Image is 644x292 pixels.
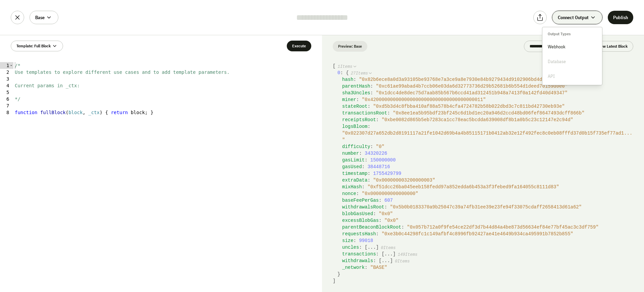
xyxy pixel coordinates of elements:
button: ... [382,257,390,264]
span: " BASE " [370,265,387,270]
span: requestsHash [342,231,376,237]
div: : [342,237,633,244]
span: withdrawalsRoot [342,204,384,210]
span: parentBeaconBlockRoot [342,225,401,230]
div: : [342,244,633,251]
div: : [337,69,633,278]
span: baseFeePerGas [342,198,379,203]
span: hash [342,77,354,82]
span: 38448716 [368,164,390,169]
div: : [342,116,633,123]
span: 607 [384,198,393,203]
span: Toggle code folding, rows 1 through 6 [9,62,13,69]
span: " 0x8ee1ea5b95bdf23bf245c6d1bd1ec20a946d2ccd48bd06fef8647493dcff866b " [393,110,584,116]
span: uncles [342,245,359,250]
div: : [342,103,633,110]
span: ] [390,258,393,263]
div: : [342,251,633,257]
button: Connect Output [552,11,602,24]
div: : [342,197,633,204]
div: : [342,257,633,264]
div: : [342,150,633,157]
span: nonce [342,191,356,196]
span: " 0x022307d27a652db2d8191117a21fe1042d69b4a4b85115171b0412ab32e12f492fec8c0eb08fffd37d0b15f735ef7... [342,131,632,143]
span: number [342,151,359,156]
span: " 0x5b0b0183370a9b25047c39a74fb31ee39e23fe94f33075cdaff2658413d61a62 " [390,204,582,210]
div: : [342,110,633,116]
span: 34320226 [365,151,387,156]
span: 0 Items [381,246,395,250]
span: stateRoot [342,104,368,109]
div: : [342,264,633,271]
span: mixHash [342,184,362,190]
span: " 0xc61ae99abad4b7ccb06e03da6d32773736d29b52681b6b554d1deed70159d0e0 " [376,84,568,89]
span: Database [548,58,566,65]
span: 1755429799 [373,171,401,176]
span: " 0x0 " [379,211,393,216]
span: transactions [342,251,376,257]
span: " 0x0000000000000000 " [362,191,418,196]
span: parentHash [342,84,370,89]
span: size [342,238,354,243]
span: sha3Uncles [342,90,370,96]
span: " 0x000000003200000003 " [373,178,435,183]
span: Output Types [544,29,601,39]
span: ] [393,251,395,257]
div: : [342,177,633,184]
span: gasLimit [342,157,365,163]
span: ] [333,278,335,284]
span: " 0x1dcc4de8dec75d7aab85b567b6ccd41ad312451b948a7413f0a142fd40d49347 " [376,90,568,96]
button: ... [368,244,376,251]
div: : [342,190,633,197]
span: withdrawals [342,258,373,263]
div: : [342,83,633,90]
span: [ [379,258,381,263]
span: _network [342,265,365,270]
span: 0 Items [395,259,410,264]
span: " 0xd5b3d4c8fbba410af88a578b4cfa4724782b58b022dbd3c7c811bd42730eb93e " [373,104,565,109]
span: " 0xbe0082d865b5eb7283ca1cc78eac5bcdda639008df8b1a0b5c23c12147e2c94d " [382,117,573,123]
div: : [342,90,633,96]
span: receiptsRoot [342,117,376,123]
span: extraData [342,178,368,183]
span: 150000000 [370,157,396,163]
div: : [342,157,633,163]
span: " 0x4200000000000000000000000000000000000011 " [362,97,486,102]
button: Publish [608,11,633,24]
div: : [342,184,633,190]
div: : [342,210,633,217]
span: } [337,272,340,277]
div: : [342,143,633,150]
span: 99018 [359,238,373,243]
div: : [342,123,633,143]
span: Template: Full Block [16,43,51,49]
span: " 0x057b712a0f9fe54ce22df3d7b44d84a4be873d56634ef84e77bf45ac3c3df759 " [407,225,598,230]
div: : [342,224,633,231]
span: [ [365,245,367,250]
span: ] [376,245,379,250]
span: blobGasUsed [342,211,373,216]
div: : [342,76,633,83]
button: Preview Latest Block [586,41,633,52]
span: " 0xf51dcc26ba045eeb158fedd97a852edda6b453a3f3febed9fa164055c8111d83 " [368,184,559,190]
button: Template: Full Block [11,41,63,51]
span: gasUsed [342,164,362,169]
span: 149 Items [398,252,418,257]
div: : [342,204,633,210]
span: " 0xe3b0c44298fc1c149afbf4c8996fb92427ae41e4649b934ca495991b7852b855 " [382,231,573,237]
span: timestamp [342,171,368,176]
span: " 0 " [376,144,384,149]
span: " 0x0 " [384,218,398,223]
div: : [342,96,633,103]
span: [ [382,251,384,257]
div: : [342,231,633,237]
div: : [342,170,633,177]
span: difficulty [342,144,370,149]
button: Execute [287,41,311,51]
span: { [346,70,348,76]
div: : [342,163,633,170]
button: ... [384,251,393,257]
span: 0 [337,70,340,76]
span: 1 Items [338,64,353,69]
span: transactionsRoot [342,110,387,116]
